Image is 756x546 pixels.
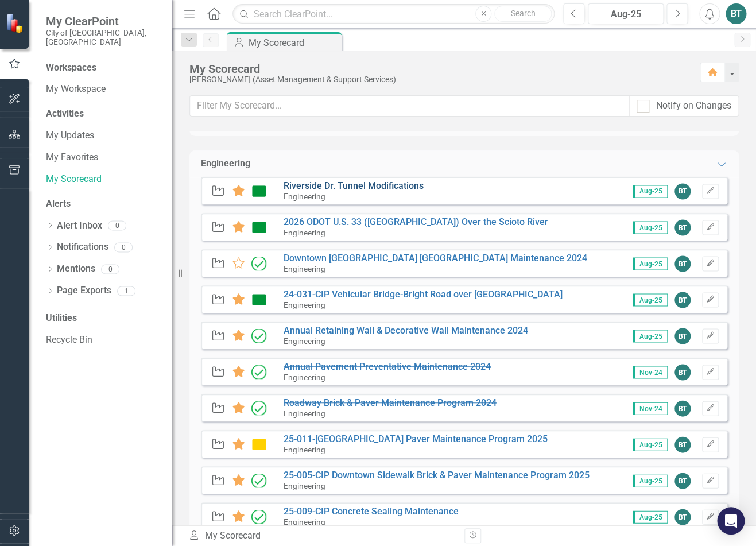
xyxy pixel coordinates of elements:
[46,151,161,164] a: My Favorites
[284,373,325,382] small: Engineering
[633,185,668,198] span: Aug-25
[251,474,266,487] img: Completed
[189,95,630,117] input: Filter My Scorecard...
[117,286,135,296] div: 1
[726,3,746,24] button: BT
[251,437,266,451] img: Near Target
[674,183,691,199] div: BT
[46,334,161,347] a: Recycle Bin
[588,3,664,24] button: Aug-25
[189,63,688,75] div: My Scorecard
[251,220,266,234] img: On Target
[674,400,691,416] div: BT
[46,312,161,325] div: Utilities
[284,192,325,201] small: Engineering
[717,507,745,535] div: Open Intercom Messenger
[284,481,325,490] small: Engineering
[284,325,528,336] a: Annual Retaining Wall & Decorative Wall Maintenance 2024
[46,129,161,142] a: My Updates
[656,99,731,113] div: Notify on Changes
[633,293,668,306] span: Aug-25
[592,7,660,21] div: Aug-25
[633,366,668,378] span: Nov-24
[46,14,161,28] span: My ClearPoint
[201,157,250,171] div: Engineering
[251,184,266,198] img: On Target
[251,293,266,307] img: On Target
[251,510,266,524] img: Completed
[284,506,459,517] a: 25-009-CIP Concrete Sealing Maintenance
[633,474,668,487] span: Aug-25
[633,257,668,270] span: Aug-25
[46,107,161,121] div: Activities
[284,361,491,372] a: Annual Pavement Preventative Maintenance 2024
[674,219,691,235] div: BT
[249,36,339,50] div: My Scorecard
[189,75,688,84] div: [PERSON_NAME] (Asset Management & Support Services)
[674,473,691,489] div: BT
[284,300,325,309] small: Engineering
[284,264,325,273] small: Engineering
[633,330,668,342] span: Aug-25
[46,28,161,47] small: City of [GEOGRAPHIC_DATA], [GEOGRAPHIC_DATA]
[284,336,325,346] small: Engineering
[674,509,691,525] div: BT
[284,397,497,408] a: Roadway Brick & Paver Maintenance Program 2024
[284,253,587,264] a: Downtown [GEOGRAPHIC_DATA] [GEOGRAPHIC_DATA] Maintenance 2024
[674,364,691,380] div: BT
[633,438,668,451] span: Aug-25
[494,6,552,22] button: Search
[284,445,325,454] small: Engineering
[108,221,126,231] div: 0
[284,409,325,418] small: Engineering
[251,401,266,415] img: Completed
[101,264,119,274] div: 0
[284,470,590,481] a: 25-005-CIP Downtown Sidewalk Brick & Paver Maintenance Program 2025
[46,198,161,211] div: Alerts
[674,255,691,272] div: BT
[188,529,455,543] div: My Scorecard
[114,242,133,252] div: 0
[284,433,548,444] a: 25-011-[GEOGRAPHIC_DATA] Paver Maintenance Program 2025
[46,61,96,75] div: Workspaces
[284,517,325,526] small: Engineering
[46,83,161,96] a: My Workspace
[674,328,691,344] div: BT
[633,402,668,415] span: Nov-24
[57,284,111,297] a: Page Exports
[57,241,108,254] a: Notifications
[232,4,555,24] input: Search ClearPoint...
[46,173,161,186] a: My Scorecard
[251,365,266,379] img: Completed
[6,13,26,33] img: ClearPoint Strategy
[251,257,266,270] img: Completed
[284,228,325,237] small: Engineering
[251,329,266,343] img: Completed
[633,221,668,234] span: Aug-25
[284,216,548,227] a: 2026 ODOT U.S. 33 ([GEOGRAPHIC_DATA]) Over the Scioto River
[674,292,691,308] div: BT
[284,289,563,300] a: 24-031-CIP Vehicular Bridge-Bright Road over [GEOGRAPHIC_DATA]
[57,219,102,233] a: Alert Inbox
[674,436,691,452] div: BT
[633,510,668,523] span: Aug-25
[511,9,536,18] span: Search
[284,180,424,191] a: Riverside Dr. Tunnel Modifications
[57,262,95,276] a: Mentions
